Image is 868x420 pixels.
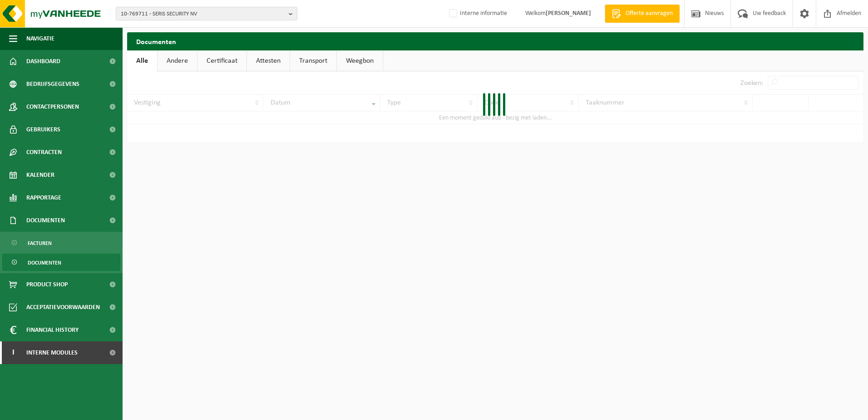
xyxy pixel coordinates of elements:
[26,50,60,73] span: Dashboard
[247,50,290,71] a: Attesten
[26,319,79,341] span: Financial History
[26,341,78,364] span: Interne modules
[26,95,79,118] span: Contactpersonen
[26,273,68,296] span: Product Shop
[26,164,54,186] span: Kalender
[26,209,65,232] span: Documenten
[9,341,17,364] span: I
[447,7,507,20] label: Interne informatie
[127,50,157,71] a: Alle
[26,296,100,319] span: Acceptatievoorwaarden
[121,7,285,21] span: 10-769711 - SERIS SECURITY NV
[546,10,591,17] strong: [PERSON_NAME]
[116,7,297,20] button: 10-769711 - SERIS SECURITY NV
[28,254,61,271] span: Documenten
[26,141,62,164] span: Contracten
[158,50,197,71] a: Andere
[290,50,336,71] a: Transport
[26,118,60,141] span: Gebruikers
[26,73,79,95] span: Bedrijfsgegevens
[26,186,61,209] span: Rapportage
[26,27,54,50] span: Navigatie
[337,50,383,71] a: Weegbon
[2,254,120,271] a: Documenten
[28,235,52,252] span: Facturen
[2,234,120,251] a: Facturen
[605,5,680,23] a: Offerte aanvragen
[197,50,247,71] a: Certificaat
[623,9,675,18] span: Offerte aanvragen
[127,32,863,50] h2: Documenten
